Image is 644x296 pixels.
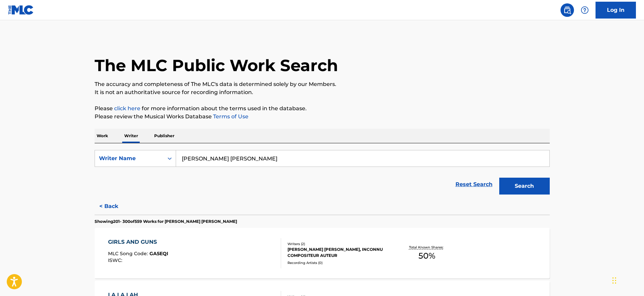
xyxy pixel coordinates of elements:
[95,55,338,76] h1: The MLC Public Work Search
[578,3,591,17] div: Help
[122,129,140,143] p: Writer
[95,228,550,278] a: GIRLS AND GUNSMLC Song Code:GA5EQIISWC:Writers (2)[PERSON_NAME] [PERSON_NAME], INCONNU COMPOSITEU...
[95,150,550,198] form: Search Form
[212,113,248,120] a: Terms of Use
[95,129,110,143] p: Work
[287,241,389,246] div: Writers ( 2 )
[287,246,389,259] div: [PERSON_NAME] [PERSON_NAME], INCONNU COMPOSITEUR AUTEUR
[114,105,140,112] a: click here
[95,113,550,121] p: Please review the Musical Works Database
[596,2,636,19] a: Log In
[612,270,616,291] div: Drag
[108,257,124,263] span: ISWC :
[95,88,550,96] p: It is not an authoritative source for recording information.
[409,245,445,250] p: Total Known Shares:
[95,105,550,113] p: Please for more information about the terms used in the database.
[149,250,168,257] span: GA5EQI
[108,250,149,257] span: MLC Song Code :
[610,264,644,296] iframe: Chat Widget
[95,218,237,225] p: Showing 201 - 300 of 559 Works for [PERSON_NAME] [PERSON_NAME]
[95,80,550,88] p: The accuracy and completeness of The MLC's data is determined solely by our Members.
[152,129,176,143] p: Publisher
[8,5,34,15] img: MLC Logo
[499,178,550,195] button: Search
[95,198,135,215] button: < Back
[418,250,435,262] span: 50 %
[287,260,389,265] div: Recording Artists ( 0 )
[581,6,589,14] img: help
[563,6,571,14] img: search
[99,154,160,162] div: Writer Name
[561,3,574,17] a: Public Search
[452,177,496,192] a: Reset Search
[108,238,168,246] div: GIRLS AND GUNS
